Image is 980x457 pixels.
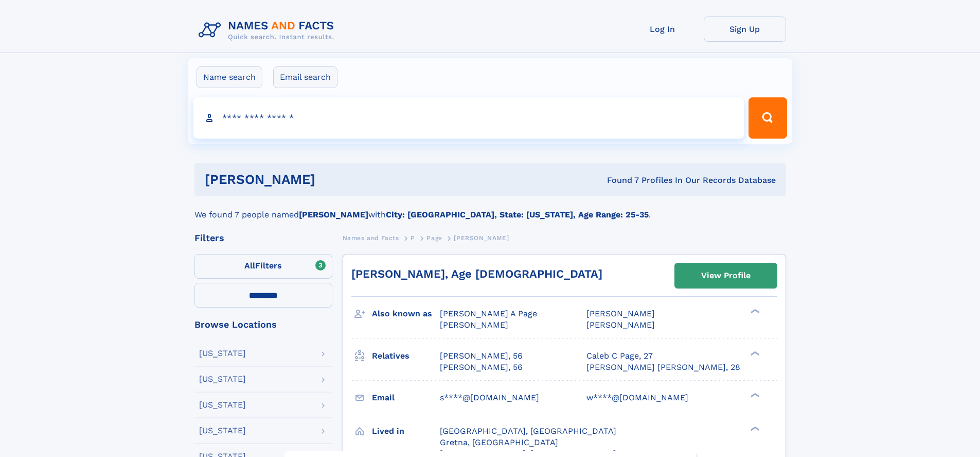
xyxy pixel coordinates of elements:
[205,173,461,186] h1: [PERSON_NAME]
[411,234,415,242] span: P
[440,437,558,447] span: Gretna, [GEOGRAPHIC_DATA]
[701,264,751,287] div: View Profile
[199,401,246,409] div: [US_STATE]
[586,350,653,362] a: Caleb C Page, 27
[748,350,760,357] div: ❯
[748,308,760,315] div: ❯
[194,16,343,44] img: Logo Names and Facts
[440,350,523,362] a: [PERSON_NAME], 56
[749,97,787,139] button: Search Button
[440,426,616,436] span: [GEOGRAPHIC_DATA], [GEOGRAPHIC_DATA]
[197,66,262,88] label: Name search
[194,320,332,329] div: Browse Locations
[586,362,740,373] a: [PERSON_NAME] [PERSON_NAME], 28
[199,349,246,358] div: [US_STATE]
[343,231,399,244] a: Names and Facts
[748,392,760,398] div: ❯
[372,347,440,365] h3: Relatives
[675,263,777,288] a: View Profile
[194,196,786,221] div: We found 7 people named with .
[426,231,442,244] a: Page
[621,16,704,42] a: Log In
[586,309,655,318] span: [PERSON_NAME]
[199,375,246,383] div: [US_STATE]
[199,427,246,435] div: [US_STATE]
[299,210,368,219] b: [PERSON_NAME]
[194,254,332,279] label: Filters
[386,210,649,219] b: City: [GEOGRAPHIC_DATA], State: [US_STATE], Age Range: 25-35
[194,233,332,243] div: Filters
[426,234,442,242] span: Page
[440,320,508,330] span: [PERSON_NAME]
[586,320,655,330] span: [PERSON_NAME]
[411,231,415,244] a: P
[372,389,440,407] h3: Email
[461,175,776,186] div: Found 7 Profiles In Our Records Database
[273,66,337,88] label: Email search
[440,362,523,373] a: [PERSON_NAME], 56
[193,97,744,139] input: search input
[372,422,440,440] h3: Lived in
[748,425,760,432] div: ❯
[440,309,537,318] span: [PERSON_NAME] A Page
[244,261,255,270] span: All
[454,234,509,242] span: [PERSON_NAME]
[704,16,786,42] a: Sign Up
[372,305,440,323] h3: Also known as
[351,267,602,280] a: [PERSON_NAME], Age [DEMOGRAPHIC_DATA]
